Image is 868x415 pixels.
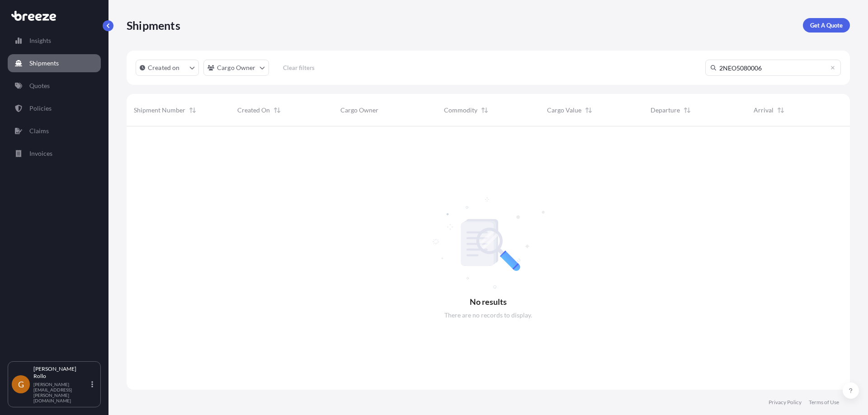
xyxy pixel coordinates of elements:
[810,21,843,30] p: Get A Quote
[8,145,101,163] a: Invoices
[8,54,101,72] a: Shipments
[547,106,581,115] span: Cargo Value
[134,106,185,115] span: Shipment Number
[8,122,101,140] a: Claims
[769,399,802,406] a: Privacy Policy
[29,59,59,68] p: Shipments
[29,104,52,113] p: Policies
[33,382,90,403] p: [PERSON_NAME][EMAIL_ADDRESS][PERSON_NAME][DOMAIN_NAME]
[136,60,199,76] button: createdOn Filter options
[444,106,477,115] span: Commodity
[8,77,101,95] a: Quotes
[29,36,51,45] p: Insights
[187,105,198,116] button: Sort
[705,60,841,76] input: Search Shipment ID...
[479,105,490,116] button: Sort
[340,106,378,115] span: Cargo Owner
[33,365,90,380] p: [PERSON_NAME] Rollo
[274,61,324,75] button: Clear filters
[583,105,594,116] button: Sort
[803,18,850,33] a: Get A Quote
[283,63,315,72] p: Clear filters
[8,32,101,50] a: Insights
[217,63,256,72] p: Cargo Owner
[29,149,52,158] p: Invoices
[29,81,50,90] p: Quotes
[682,105,693,116] button: Sort
[754,106,774,115] span: Arrival
[272,105,283,116] button: Sort
[8,99,101,117] a: Policies
[651,106,680,115] span: Departure
[203,60,269,76] button: cargoOwner Filter options
[148,63,180,72] p: Created on
[29,126,49,135] p: Claims
[775,105,786,116] button: Sort
[809,399,839,406] a: Terms of Use
[18,380,24,389] span: G
[127,18,180,33] p: Shipments
[237,106,270,115] span: Created On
